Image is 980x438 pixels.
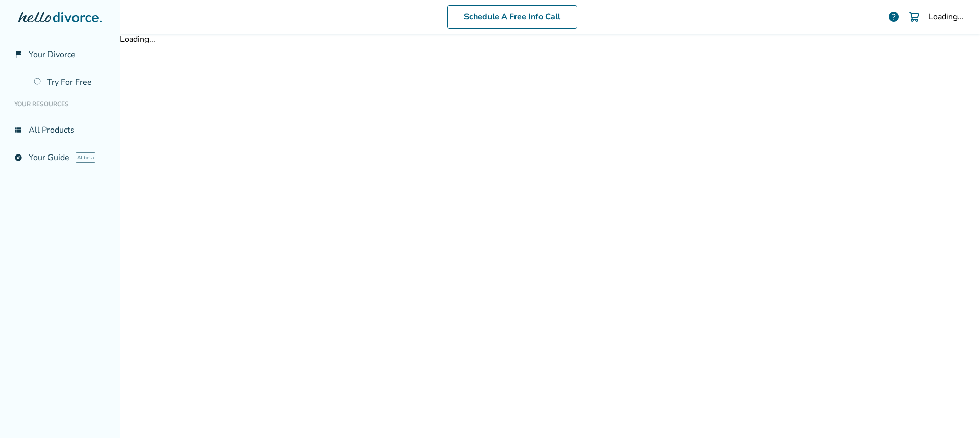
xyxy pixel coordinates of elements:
span: flag_2 [14,50,22,59]
img: Cart [908,11,920,23]
span: Your Divorce [29,49,76,60]
span: view_list [14,126,22,134]
a: Schedule A Free Info Call [447,5,577,29]
div: Loading... [120,34,980,45]
a: flag_2Your Divorce [8,43,112,66]
div: Loading... [928,11,964,22]
span: AI beta [76,152,95,163]
a: Try For Free [28,70,112,94]
a: help [888,11,900,23]
span: explore [14,153,22,162]
li: Your Resources [8,94,112,114]
a: exploreYour GuideAI beta [8,146,112,169]
a: view_listAll Products [8,118,112,142]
